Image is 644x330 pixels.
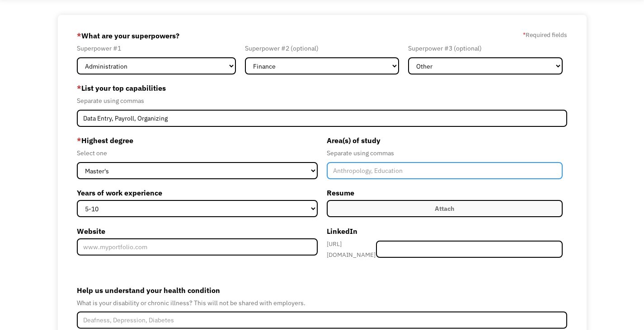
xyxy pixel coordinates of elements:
[77,311,567,329] input: Deafness, Depression, Diabetes
[327,238,376,260] div: [URL][DOMAIN_NAME]
[77,148,317,158] div: Select one
[327,133,563,148] label: Area(s) of study
[77,283,567,297] label: Help us understand your health condition
[327,224,563,238] label: LinkedIn
[77,133,317,148] label: Highest degree
[77,110,567,127] input: Videography, photography, accounting
[523,29,567,40] label: Required fields
[327,148,563,158] div: Separate using commas
[408,43,562,54] div: Superpower #3 (optional)
[77,186,317,200] label: Years of work experience
[77,81,567,95] label: List your top capabilities
[435,203,454,214] div: Attach
[327,186,563,200] label: Resume
[77,95,567,106] div: Separate using commas
[327,200,563,217] label: Attach
[77,43,235,54] div: Superpower #1
[327,162,563,179] input: Anthropology, Education
[77,297,567,308] div: What is your disability or chronic illness? This will not be shared with employers.
[77,28,179,43] label: What are your superpowers?
[77,238,317,256] input: www.myportfolio.com
[77,224,317,238] label: Website
[245,43,399,54] div: Superpower #2 (optional)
